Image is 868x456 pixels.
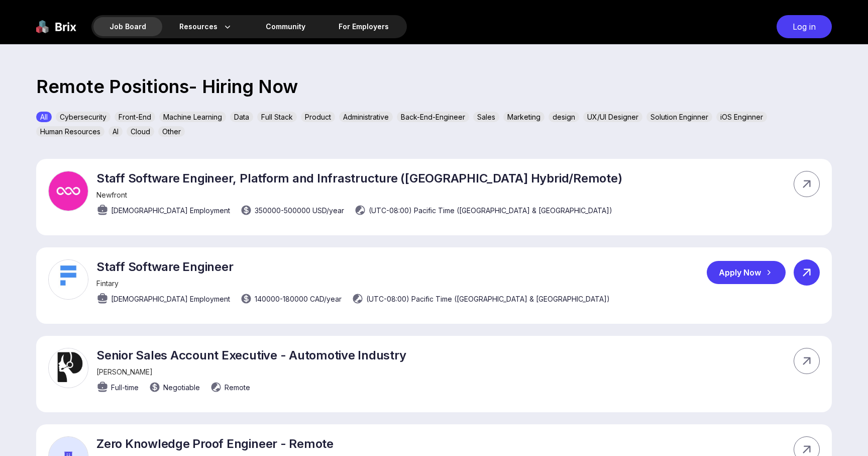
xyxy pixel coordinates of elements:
span: [DEMOGRAPHIC_DATA] Employment [111,294,230,304]
p: Staff Software Engineer [96,259,610,274]
span: Negotiable [163,382,200,393]
div: Job Board [93,17,162,36]
a: Apply Now [707,261,794,284]
p: Senior Sales Account Executive - Automotive Industry [96,348,406,362]
div: All [36,112,52,122]
span: [PERSON_NAME] [96,368,153,376]
div: Sales [473,112,499,122]
div: Cloud [127,126,154,137]
span: Fintary [96,279,119,288]
div: Apply Now [707,261,786,284]
span: Remote [225,382,250,393]
span: Newfront [96,191,127,199]
p: Zero Knowledge Proof Engineer - Remote [96,436,527,451]
div: Solution Enginner [646,112,712,122]
div: Machine Learning [159,112,226,122]
span: 140000 - 180000 CAD /year [255,294,342,304]
span: 350000 - 500000 USD /year [255,205,344,216]
div: Full Stack [257,112,297,122]
div: Back-End-Engineer [397,112,469,122]
a: Log in [772,15,832,38]
div: Human Resources [36,126,104,137]
div: Marketing [503,112,545,122]
div: design [549,112,579,122]
span: [DEMOGRAPHIC_DATA] Employment [111,205,230,216]
div: Administrative [339,112,393,122]
div: iOS Enginner [716,112,767,122]
div: Resources [163,17,249,36]
a: Community [250,17,321,36]
div: Other [158,126,185,137]
span: (UTC-08:00) Pacific Time ([GEOGRAPHIC_DATA] & [GEOGRAPHIC_DATA]) [369,205,612,216]
p: Staff Software Engineer, Platform and Infrastructure ([GEOGRAPHIC_DATA] Hybrid/Remote) [96,171,622,186]
span: (UTC-08:00) Pacific Time ([GEOGRAPHIC_DATA] & [GEOGRAPHIC_DATA]) [366,294,610,304]
div: Cybersecurity [56,112,111,122]
a: For Employers [322,17,405,36]
div: Product [301,112,335,122]
span: Full-time [111,382,139,393]
div: Data [230,112,253,122]
div: AI [108,126,123,137]
div: Log in [777,15,832,38]
div: UX/UI Designer [583,112,642,122]
div: Front-End [115,112,155,122]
